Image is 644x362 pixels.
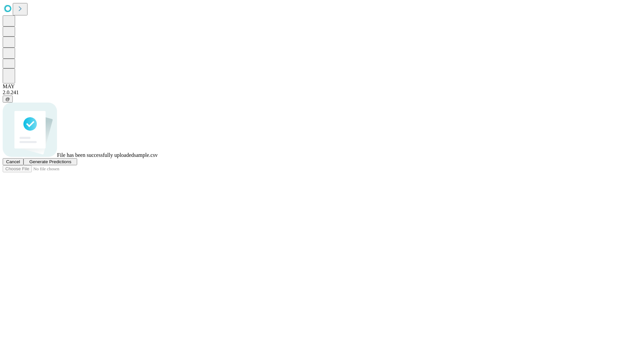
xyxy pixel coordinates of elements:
button: @ [3,96,13,103]
div: MAY [3,83,641,89]
div: 2.0.241 [3,89,641,96]
span: sample.csv [134,152,158,158]
button: Generate Predictions [23,158,77,165]
span: @ [5,97,10,102]
span: Generate Predictions [29,159,71,164]
span: File has been successfully uploaded [57,152,134,158]
span: Cancel [6,159,20,164]
button: Cancel [3,158,23,165]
